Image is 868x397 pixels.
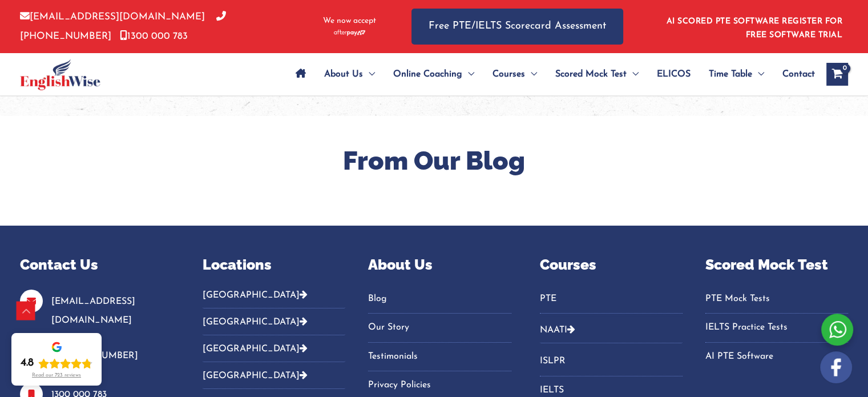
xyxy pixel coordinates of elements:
span: We now accept [323,15,376,27]
a: ELICOS [648,54,700,94]
a: Free PTE/IELTS Scorecard Assessment [411,9,623,45]
span: Time Table [709,54,752,94]
a: [EMAIL_ADDRESS][DOMAIN_NAME] [20,12,205,22]
a: AI PTE Software [705,347,848,366]
a: IELTS Practice Tests [705,318,848,337]
button: [GEOGRAPHIC_DATA] [203,308,345,335]
span: ELICOS [657,54,691,94]
button: NAATI [540,316,683,343]
button: [GEOGRAPHIC_DATA] [203,362,345,389]
span: Menu Toggle [627,54,639,94]
span: Courses [492,54,525,94]
aside: Header Widget 1 [660,8,848,45]
a: ISLPR [540,352,683,371]
h2: From Our Blog [109,145,760,178]
a: View Shopping Cart, empty [826,63,848,86]
p: Contact Us [20,254,174,276]
a: Blog [368,290,511,308]
a: CoursesMenu Toggle [483,54,546,94]
a: PTE [540,290,683,308]
p: About Us [368,254,511,276]
img: cropped-ew-logo [20,59,100,90]
img: Afterpay-Logo [334,30,365,36]
nav: Site Navigation: Main Menu [286,54,815,94]
div: Rating: 4.8 out of 5 [21,356,92,370]
p: Scored Mock Test [705,254,848,276]
span: Menu Toggle [363,54,375,94]
a: [EMAIL_ADDRESS][DOMAIN_NAME] [51,297,135,325]
a: Testimonials [368,347,511,366]
div: Read our 723 reviews [32,372,81,379]
nav: Menu [705,290,848,366]
p: Locations [203,254,345,276]
a: Contact [773,54,815,94]
div: 4.8 [21,356,34,370]
a: Online CoachingMenu Toggle [384,54,483,94]
a: AI SCORED PTE SOFTWARE REGISTER FOR FREE SOFTWARE TRIAL [667,17,843,39]
a: PTE Mock Tests [705,290,848,308]
span: Menu Toggle [752,54,764,94]
nav: Menu [540,290,683,314]
a: 1300 000 783 [120,31,188,41]
a: Time TableMenu Toggle [700,54,773,94]
span: Contact [782,54,815,94]
a: About UsMenu Toggle [315,54,384,94]
p: Courses [540,254,683,276]
button: [GEOGRAPHIC_DATA] [203,335,345,362]
a: Privacy Policies [368,376,511,395]
a: Our Story [368,318,511,337]
span: About Us [324,54,363,94]
span: Scored Mock Test [555,54,627,94]
span: Menu Toggle [525,54,537,94]
a: [PHONE_NUMBER] [20,12,226,41]
a: Scored Mock TestMenu Toggle [546,54,648,94]
span: Menu Toggle [462,54,474,94]
a: NAATI [540,326,567,335]
span: Online Coaching [393,54,462,94]
img: white-facebook.png [820,351,852,383]
button: [GEOGRAPHIC_DATA] [203,290,345,308]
